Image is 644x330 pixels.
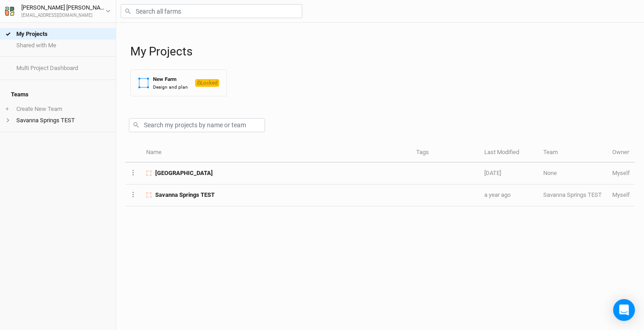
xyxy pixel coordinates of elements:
div: Open Intercom Messenger [613,299,635,321]
th: Owner [607,143,635,163]
div: Design and plan [153,84,188,90]
span: Savanna Springs Base [155,169,213,177]
div: New Farm [153,75,188,83]
span: Feb 15, 2025 6:56 AM [484,170,501,176]
th: Tags [411,143,479,163]
h4: Teams [5,85,110,104]
button: [PERSON_NAME] [PERSON_NAME][EMAIL_ADDRESS][DOMAIN_NAME] [5,3,111,19]
td: Savanna Springs TEST [538,185,607,206]
div: [EMAIL_ADDRESS][DOMAIN_NAME] [21,12,106,19]
input: Search all farms [121,4,302,18]
h1: My Projects [130,45,635,59]
td: None [538,163,607,185]
span: drewscheneman@gmail.com [612,191,630,198]
span: drewscheneman@gmail.com [612,170,630,176]
span: Locked [195,79,219,87]
th: Last Modified [479,143,538,163]
th: Name [141,143,411,163]
span: + [5,105,9,113]
span: May 21, 2024 12:38 PM [484,191,511,198]
input: Search my projects by name or team [129,118,265,132]
th: Team [538,143,607,163]
button: New FarmDesign and planLocked [130,70,227,96]
span: Savanna Springs TEST [155,191,215,199]
div: [PERSON_NAME] [PERSON_NAME] [21,3,106,12]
